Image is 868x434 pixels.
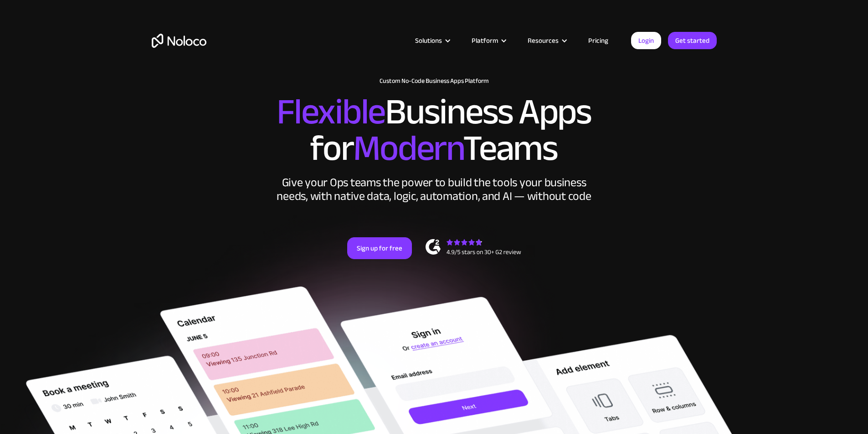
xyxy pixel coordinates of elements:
[404,35,460,46] div: Solutions
[152,94,717,167] h2: Business Apps for Teams
[516,35,577,46] div: Resources
[152,34,206,48] a: home
[277,78,385,146] span: Flexible
[275,176,594,203] div: Give your Ops teams the power to build the tools your business needs, with native data, logic, au...
[631,32,661,49] a: Login
[353,114,463,182] span: Modern
[668,32,717,49] a: Get started
[415,35,442,46] div: Solutions
[577,35,620,46] a: Pricing
[347,237,412,259] a: Sign up for free
[528,35,559,46] div: Resources
[472,35,498,46] div: Platform
[460,35,516,46] div: Platform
